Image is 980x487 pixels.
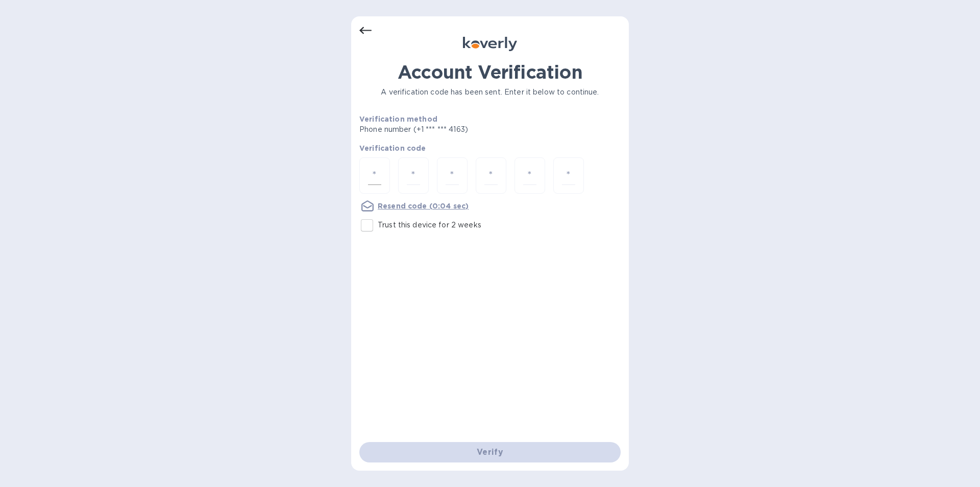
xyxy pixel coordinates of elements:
h1: Account Verification [359,61,621,83]
p: Verification code [359,143,621,153]
p: A verification code has been sent. Enter it below to continue. [359,87,621,98]
p: Phone number (+1 *** *** 4163) [359,124,546,135]
u: Resend code (0:04 sec) [378,202,469,210]
p: Trust this device for 2 weeks [378,220,481,230]
b: Verification method [359,115,437,123]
